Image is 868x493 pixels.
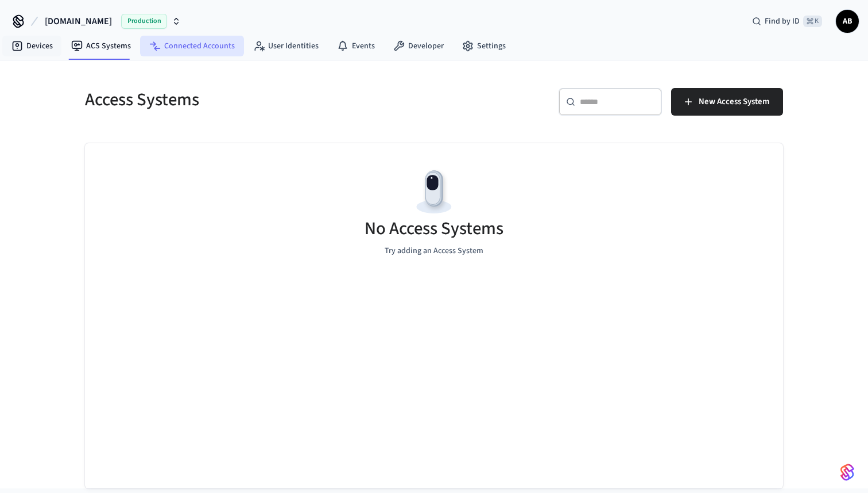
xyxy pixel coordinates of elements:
a: Connected Accounts [140,36,244,56]
h5: Access Systems [85,88,427,112]
span: [DOMAIN_NAME] [45,14,112,28]
span: Production [121,14,167,29]
span: ⌘ K [803,16,822,27]
a: Settings [453,36,515,56]
button: New Access System [671,88,783,116]
img: SeamLogoGradient.69752ec5.svg [840,463,854,481]
h5: No Access Systems [365,217,503,240]
button: AB [836,10,859,33]
a: Devices [2,36,62,56]
p: Try adding an Access System [385,245,483,257]
div: Find by ID⌘ K [743,11,831,32]
span: Find by ID [765,16,800,27]
a: ACS Systems [62,36,140,56]
a: Events [328,36,384,56]
span: New Access System [699,94,769,109]
span: AB [837,11,858,32]
a: Developer [384,36,453,56]
a: User Identities [244,36,328,56]
img: Devices Empty State [408,166,460,218]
